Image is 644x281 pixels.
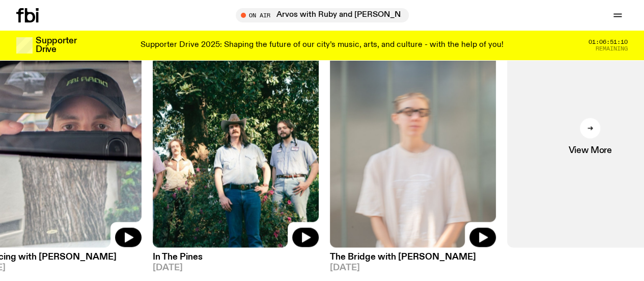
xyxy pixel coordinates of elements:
[153,252,319,261] h3: In The Pines
[330,263,496,272] span: [DATE]
[330,252,496,261] h3: The Bridge with [PERSON_NAME]
[596,46,628,52] span: Remaining
[141,41,503,50] p: Supporter Drive 2025: Shaping the future of our city’s music, arts, and culture - with the help o...
[589,39,628,45] span: 01:06:51:10
[236,8,409,22] button: On AirArvos with Ruby and [PERSON_NAME]
[153,263,319,272] span: [DATE]
[568,146,611,155] span: View More
[36,37,76,54] h3: Supporter Drive
[330,247,496,272] a: The Bridge with [PERSON_NAME][DATE]
[330,25,496,247] img: Mara stands in front of a frosted glass wall wearing a cream coloured t-shirt and black glasses. ...
[153,247,319,272] a: In The Pines[DATE]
